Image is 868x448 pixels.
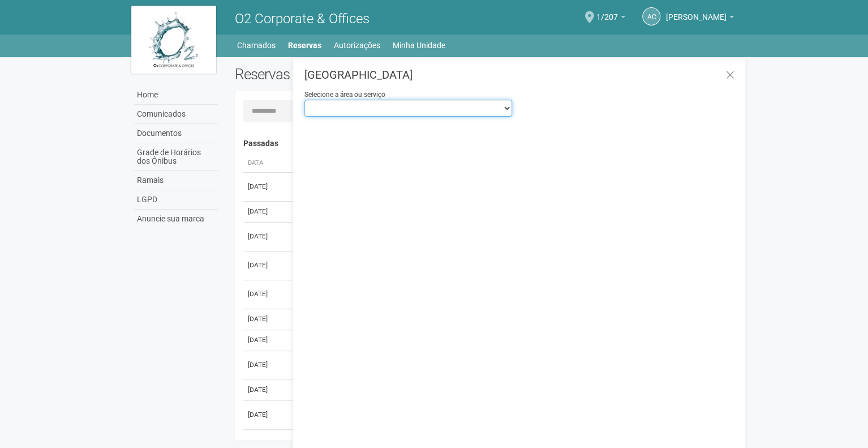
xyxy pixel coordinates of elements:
[289,172,615,201] td: Sala de Reunião Interna 1 Bloco 2 (até 30 pessoas)
[243,172,289,201] td: [DATE]
[666,14,734,23] a: [PERSON_NAME]
[289,400,615,429] td: Sala de Reunião Interna 1 Bloco 2 (até 30 pessoas)
[334,37,380,53] a: Autorizações
[243,154,289,173] th: Data
[304,69,736,80] h3: [GEOGRAPHIC_DATA]
[289,251,615,280] td: Sala de Reunião Interna 1 Bloco 2 (até 30 pessoas)
[243,201,289,222] td: [DATE]
[304,89,385,100] label: Selecione a área ou serviço
[596,14,625,23] a: 1/207
[642,7,660,25] a: AC
[289,351,615,379] td: Sala de Reunião Interna 1 Bloco 2 (até 30 pessoas)
[289,280,615,309] td: Sala de Reunião Interna 2 Bloco 2 (até 30 pessoas)
[596,2,618,22] span: 1/207
[666,2,727,22] span: Andréa Cunha
[289,222,615,251] td: Sala de Reunião Interna 1 Bloco 2 (até 30 pessoas)
[393,37,445,53] a: Minha Unidade
[289,379,615,400] td: Sala de Reunião Interna 1 Bloco 2 (até 30 pessoas)
[289,330,615,351] td: Sala de Reunião Interna 1 Bloco 2 (até 30 pessoas)
[235,11,369,27] span: O2 Corporate & Offices
[134,105,218,124] a: Comunicados
[289,201,615,222] td: Sala de Reunião Interna 1 Bloco 2 (até 30 pessoas)
[134,86,218,105] a: Home
[235,66,477,83] h2: Reservas
[243,351,289,379] td: [DATE]
[134,124,218,143] a: Documentos
[131,6,216,74] img: logo.jpg
[243,379,289,400] td: [DATE]
[134,171,218,190] a: Ramais
[134,143,218,171] a: Grade de Horários dos Ônibus
[243,330,289,351] td: [DATE]
[243,280,289,309] td: [DATE]
[237,37,276,53] a: Chamados
[134,190,218,210] a: LGPD
[243,251,289,280] td: [DATE]
[288,37,321,53] a: Reservas
[243,139,728,148] h4: Passadas
[134,210,218,228] a: Anuncie sua marca
[243,400,289,429] td: [DATE]
[289,154,615,173] th: Área ou Serviço
[243,222,289,251] td: [DATE]
[243,309,289,330] td: [DATE]
[289,309,615,330] td: Sala de Reunião Interna 1 Bloco 2 (até 30 pessoas)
